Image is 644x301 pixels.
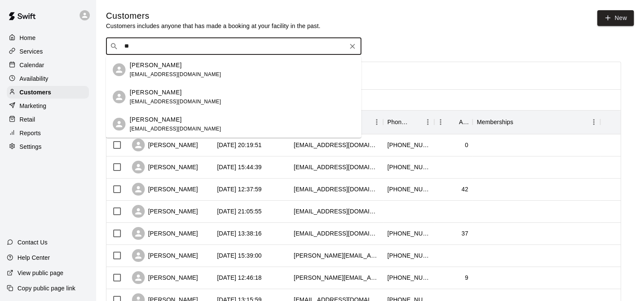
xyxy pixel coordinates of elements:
[597,10,634,26] a: New
[20,102,46,110] p: Marketing
[217,229,262,238] div: 2025-08-12 13:38:16
[387,185,430,193] div: +13363451484
[20,47,43,56] p: Services
[587,116,600,128] button: Menu
[465,141,468,149] div: 0
[106,38,361,55] div: Search customers by name or email
[294,185,379,193] div: tlump21@gmail.com
[132,161,198,173] div: [PERSON_NAME]
[132,139,198,151] div: [PERSON_NAME]
[132,227,198,240] div: [PERSON_NAME]
[20,61,44,69] p: Calendar
[106,10,321,22] h5: Customers
[346,40,358,52] button: Clear
[7,45,89,58] a: Services
[387,141,430,149] div: +19803335974
[383,110,434,134] div: Phone Number
[294,229,379,238] div: mkirchner@eagleonline.net
[106,22,321,30] p: Customers includes anyone that has made a booking at your facility in the past.
[461,229,468,238] div: 37
[20,129,41,137] p: Reports
[7,113,89,126] a: Retail
[7,59,89,71] a: Calendar
[434,116,447,128] button: Menu
[20,74,49,83] p: Availability
[387,273,430,282] div: +19196912510
[132,205,198,218] div: [PERSON_NAME]
[132,271,198,284] div: [PERSON_NAME]
[387,163,430,171] div: +17042424434
[461,185,468,193] div: 42
[294,141,379,149] div: jennifermueller542@gmail.com
[217,251,262,260] div: 2025-08-11 15:39:00
[459,110,468,134] div: Age
[130,61,182,70] p: [PERSON_NAME]
[294,251,379,260] div: seth@unlimitedreps.com
[132,183,198,196] div: [PERSON_NAME]
[113,118,126,131] div: Sarah Moser
[17,253,50,262] p: Help Center
[409,116,421,128] button: Sort
[7,140,89,153] a: Settings
[387,110,409,134] div: Phone Number
[289,110,383,134] div: Email
[217,163,262,171] div: 2025-08-14 15:44:39
[472,110,600,134] div: Memberships
[20,142,42,151] p: Settings
[217,273,262,282] div: 2025-08-11 12:46:18
[20,34,36,42] p: Home
[132,249,198,262] div: [PERSON_NAME]
[447,116,459,128] button: Sort
[20,115,35,124] p: Retail
[130,115,182,124] p: [PERSON_NAME]
[513,116,525,128] button: Sort
[130,88,182,97] p: [PERSON_NAME]
[7,86,89,99] a: Customers
[20,88,51,97] p: Customers
[387,251,430,260] div: +17048070337
[294,273,379,282] div: melissa.j.hurley@gmail.com
[7,72,89,85] a: Availability
[477,110,513,134] div: Memberships
[17,284,75,292] p: Copy public page link
[370,116,383,128] button: Menu
[421,116,434,128] button: Menu
[387,229,430,238] div: +17043011285
[130,126,221,132] span: [EMAIL_ADDRESS][DOMAIN_NAME]
[7,127,89,139] a: Reports
[17,269,63,277] p: View public page
[217,207,262,216] div: 2025-08-12 21:05:55
[217,185,262,193] div: 2025-08-13 12:37:59
[17,238,48,247] p: Contact Us
[294,163,379,171] div: kellenwilliams01@yahoo.com
[130,99,221,105] span: [EMAIL_ADDRESS][DOMAIN_NAME]
[113,63,126,76] div: Amanda Moser
[130,71,221,77] span: [EMAIL_ADDRESS][DOMAIN_NAME]
[113,91,126,103] div: David Moser
[7,99,89,112] a: Marketing
[294,207,379,216] div: sholloman@gmail.com
[434,110,472,134] div: Age
[465,273,468,282] div: 9
[217,141,262,149] div: 2025-08-27 20:19:51
[7,31,89,44] a: Home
